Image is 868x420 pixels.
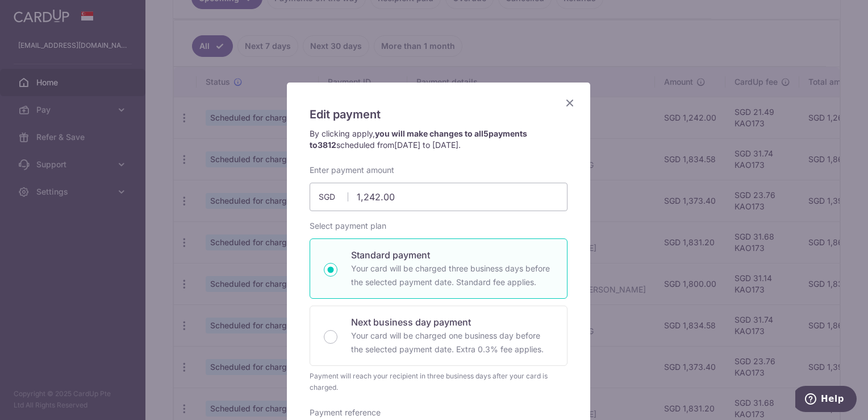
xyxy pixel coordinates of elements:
iframe: Opens a widget where you can find more information [795,386,857,414]
label: Enter payment amount [310,164,394,176]
span: 3812 [318,140,336,150]
h5: Edit payment [310,105,567,123]
label: Select payment plan [310,220,386,232]
p: Your card will be charged three business days before the selected payment date. Standard fee appl... [351,262,553,289]
p: Next business day payment [351,315,553,329]
label: Payment reference [310,407,381,418]
span: 5 [483,129,489,138]
div: Payment will reach your recipient in three business days after your card is charged. [310,370,567,393]
span: [DATE] to [DATE] [394,140,458,150]
p: By clicking apply, scheduled from . [310,128,567,151]
button: Close [563,96,577,110]
input: 0.00 [310,183,567,211]
p: Your card will be charged one business day before the selected payment date. Extra 0.3% fee applies. [351,329,553,356]
span: SGD [319,191,348,203]
p: Standard payment [351,248,553,262]
strong: you will make changes to all payments to [310,129,527,150]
